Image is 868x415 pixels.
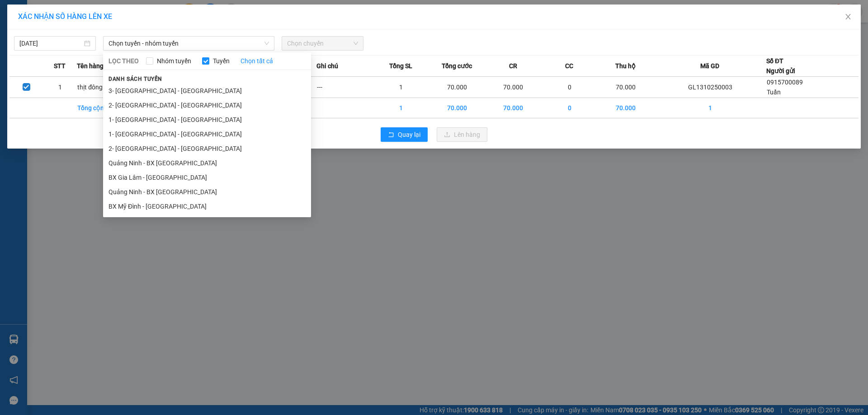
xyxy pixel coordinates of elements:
td: 1 [654,98,766,118]
td: thịt đông lạnh [77,77,133,98]
span: Tên hàng [77,61,104,71]
td: 1 [373,98,429,118]
td: --- [316,77,373,98]
td: 1 [373,77,429,98]
span: Tổng cước [442,61,472,71]
td: / 1 [133,77,204,98]
td: 70.000 [598,98,654,118]
span: Số lượng [133,61,159,71]
span: down [264,41,269,46]
td: 0 [541,98,597,118]
span: close [844,13,852,20]
input: 13/10/2025 [19,38,82,48]
span: 0915700089 [767,79,803,86]
td: 70.000 [429,77,485,98]
td: --- [260,77,316,98]
span: rollback [388,131,394,139]
td: 70.000 [429,98,485,118]
button: uploadLên hàng [437,127,487,142]
div: Số ĐT Người gửi [766,56,795,76]
span: Tổng SL [389,61,412,71]
button: Close [835,5,861,30]
span: Chọn tuyến - nhóm tuyến [108,37,269,50]
span: CR [509,61,517,71]
td: Tổng cộng [77,98,133,118]
span: Mã GD [700,61,719,71]
td: 0 [541,77,597,98]
span: Chọn chuyến [287,37,358,50]
td: 70.000 [485,77,541,98]
span: CC [565,61,573,71]
td: 1 [43,77,77,98]
span: STT [54,61,66,71]
span: Thu hộ [615,61,636,71]
span: ĐVT [204,61,217,71]
span: Loại hàng [260,61,289,71]
span: Ghi chú [316,61,338,71]
span: Tuấn [767,89,781,96]
button: rollbackQuay lại [381,127,428,142]
td: GL1310250003 [654,77,766,98]
span: Quay lại [398,130,420,140]
td: 70.000 [485,98,541,118]
td: 70.000 [598,77,654,98]
span: XÁC NHẬN SỐ HÀNG LÊN XE [18,12,112,21]
td: Khác [204,77,260,98]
